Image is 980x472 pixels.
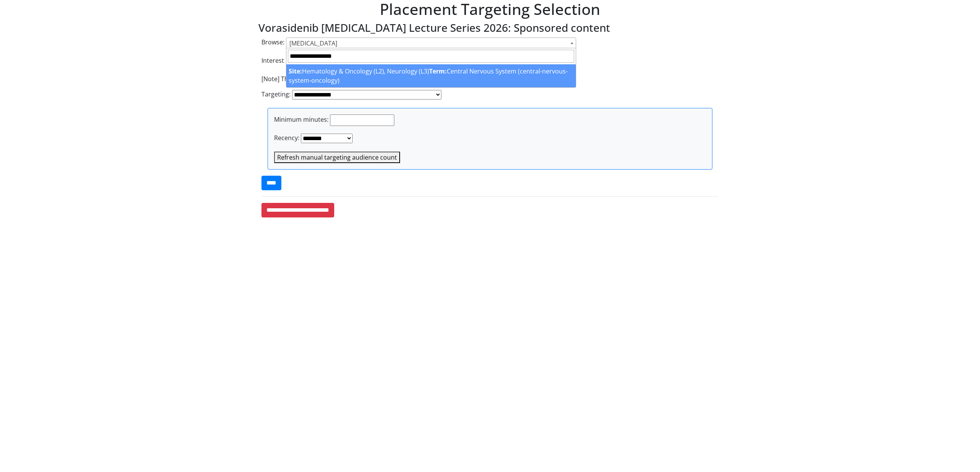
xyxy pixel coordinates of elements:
label: Targeting: [261,90,291,99]
span: Hematology & Oncology (L2), Neurology (L3) Central Nervous System (central-nervous-system-oncology) [289,67,568,85]
span: Gliomas [286,38,576,48]
strong: Site: [289,67,302,75]
label: Browse: [261,38,284,47]
label: Minimum minutes: [274,115,328,124]
h3: Vorasidenib [MEDICAL_DATA] Lecture Series 2026: Sponsored content [258,21,722,34]
label: Recency: [274,133,299,142]
strong: Term: [429,67,447,75]
button: Refresh manual targeting audience count [274,152,400,163]
span: [MEDICAL_DATA] [289,39,337,47]
span: Gliomas [286,38,576,49]
label: Interest Rank: [261,56,301,65]
p: [Note] The placement BET Targeting is: Target List Only [261,74,719,83]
